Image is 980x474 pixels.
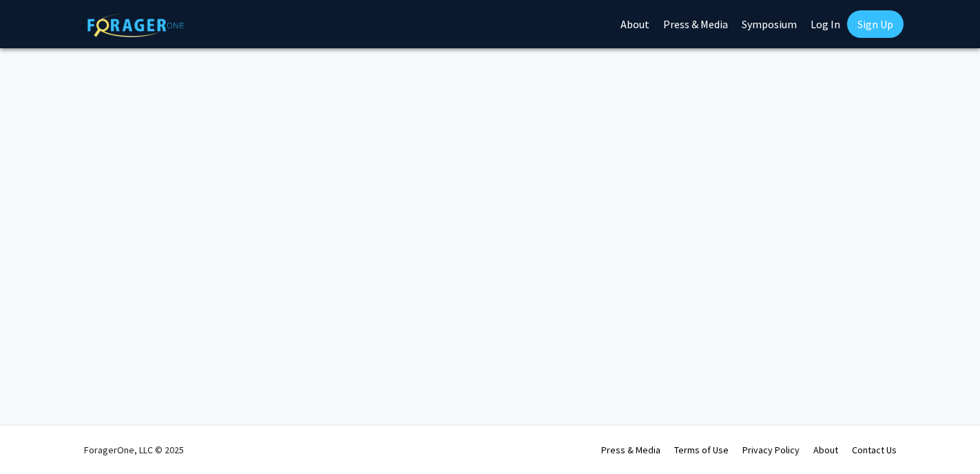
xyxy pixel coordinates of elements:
a: Terms of Use [674,444,729,456]
a: About [813,444,838,456]
a: Sign Up [847,10,904,38]
div: ForagerOne, LLC © 2025 [84,426,184,474]
a: Press & Media [601,444,660,456]
a: Privacy Policy [742,444,800,456]
img: ForagerOne Logo [87,13,184,37]
a: Contact Us [852,444,897,456]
